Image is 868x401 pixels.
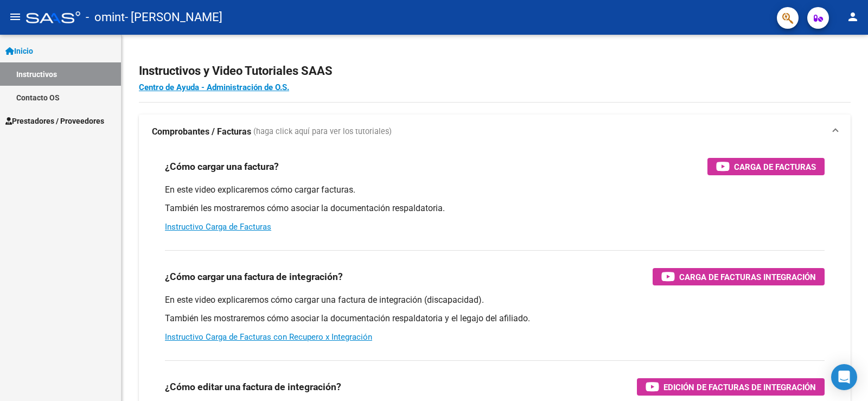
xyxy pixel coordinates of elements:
[86,5,125,29] span: - omint
[165,379,341,394] h3: ¿Cómo editar una factura de integración?
[846,10,859,23] mat-icon: person
[152,126,251,138] strong: Comprobantes / Facturas
[653,268,825,285] button: Carga de Facturas Integración
[663,380,816,394] span: Edición de Facturas de integración
[165,269,343,284] h3: ¿Cómo cargar una factura de integración?
[125,5,222,29] span: - [PERSON_NAME]
[165,159,279,174] h3: ¿Cómo cargar una factura?
[734,160,816,174] span: Carga de Facturas
[165,202,825,214] p: También les mostraremos cómo asociar la documentación respaldatoria.
[5,115,104,127] span: Prestadores / Proveedores
[165,184,825,196] p: En este video explicaremos cómo cargar facturas.
[165,222,271,232] a: Instructivo Carga de Facturas
[165,332,372,342] a: Instructivo Carga de Facturas con Recupero x Integración
[165,313,825,324] p: También les mostraremos cómo asociar la documentación respaldatoria y el legajo del afiliado.
[139,82,289,92] a: Centro de Ayuda - Administración de O.S.
[831,364,857,390] div: Open Intercom Messenger
[5,45,33,57] span: Inicio
[9,10,22,23] mat-icon: menu
[707,158,825,175] button: Carga de Facturas
[637,378,825,396] button: Edición de Facturas de integración
[165,294,825,306] p: En este video explicaremos cómo cargar una factura de integración (discapacidad).
[253,126,392,138] span: (haga click aquí para ver los tutoriales)
[139,114,851,149] mat-expansion-panel-header: Comprobantes / Facturas (haga click aquí para ver los tutoriales)
[139,61,851,81] h2: Instructivos y Video Tutoriales SAAS
[679,270,816,284] span: Carga de Facturas Integración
